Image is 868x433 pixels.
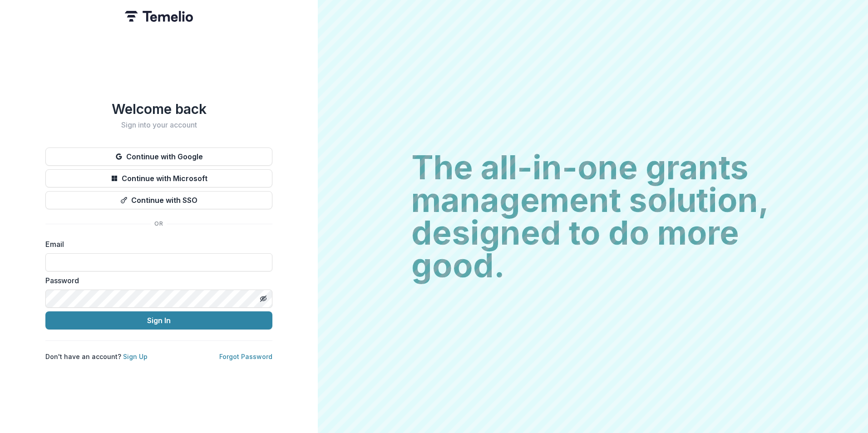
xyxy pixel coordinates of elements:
h1: Welcome back [45,101,272,117]
label: Email [45,239,267,250]
label: Password [45,275,267,286]
img: Temelio [125,11,193,22]
h2: Sign into your account [45,121,272,129]
button: Continue with Microsoft [45,169,272,187]
button: Toggle password visibility [256,291,271,306]
a: Sign Up [123,353,148,360]
button: Continue with SSO [45,191,272,209]
a: Forgot Password [219,353,272,360]
button: Sign In [45,311,272,330]
p: Don't have an account? [45,352,148,361]
button: Continue with Google [45,148,272,166]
